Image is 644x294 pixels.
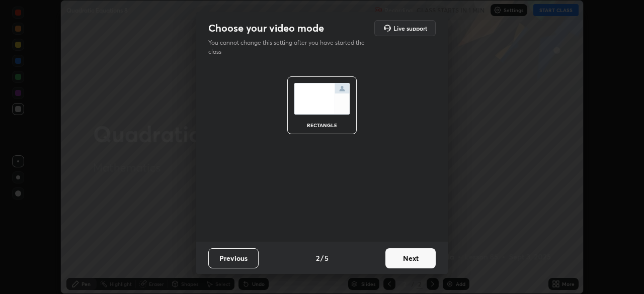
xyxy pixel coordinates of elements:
[208,22,324,35] h2: Choose your video mode
[320,253,324,263] h4: /
[294,83,350,115] img: normalScreenIcon.ae25ed63.svg
[393,25,427,31] h5: Live support
[208,38,371,56] p: You cannot change this setting after you have started the class
[208,248,259,268] button: Previous
[385,248,436,268] button: Next
[302,123,342,128] div: rectangle
[316,253,319,263] h4: 2
[325,253,329,263] h4: 5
